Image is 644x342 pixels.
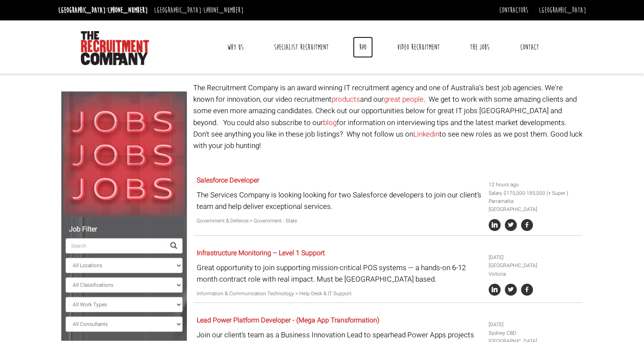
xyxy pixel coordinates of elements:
[353,37,373,58] a: RPO
[193,82,583,151] p: The Recruitment Company is an award winning IT recruitment agency and one of Australia's best job...
[221,37,250,58] a: Why Us
[499,6,528,15] a: Contractors
[56,3,150,17] li: [GEOGRAPHIC_DATA]:
[197,248,325,258] a: Infrastructure Monitoring – Level 1 Support
[66,238,165,254] input: Search
[197,217,482,225] p: Government & Defence > Government - State
[323,117,337,128] a: blog
[332,94,360,105] a: products
[197,315,379,325] a: Lead Power Platform Developer - (Mega App Transformation)
[489,254,580,262] li: [DATE]
[197,175,259,185] a: Salesforce Developer
[489,262,580,278] li: [GEOGRAPHIC_DATA] Victoria
[197,189,482,212] p: The Services Company is looking looking for two Salesforce developers to join our client’s team a...
[413,129,439,140] a: Linkedin
[489,181,580,189] li: 12 hours ago
[61,91,187,217] img: Jobs, Jobs, Jobs
[514,37,545,58] a: Contact
[489,321,580,329] li: [DATE]
[81,31,149,65] img: The Recruitment Company
[539,6,586,15] a: [GEOGRAPHIC_DATA]
[489,189,580,197] li: Salary $170,000-185,000 (+ Super )
[108,6,148,15] a: [PHONE_NUMBER]
[197,290,482,298] p: Information & Communication Technology > Help Desk & IT Support
[197,262,482,285] p: Great opportunity to join supporting mission-critical POS systems — a hands-on 6-12 month contrac...
[152,3,246,17] li: [GEOGRAPHIC_DATA]:
[66,226,183,234] h5: Job Filter
[384,94,424,105] a: great people
[391,37,446,58] a: Video Recruitment
[203,6,243,15] a: [PHONE_NUMBER]
[489,197,580,214] li: Parramatta [GEOGRAPHIC_DATA]
[464,37,496,58] a: The Jobs
[268,37,335,58] a: Specialist Recruitment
